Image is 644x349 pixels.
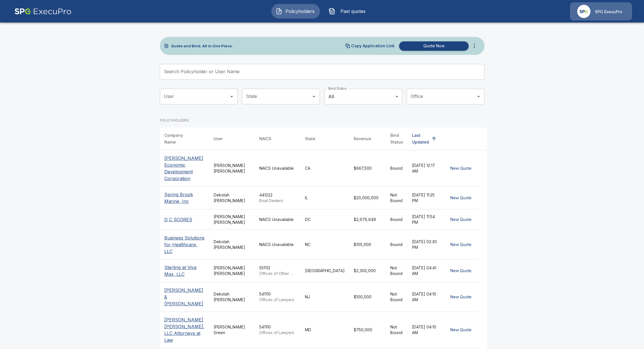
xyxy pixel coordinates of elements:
[214,324,250,335] div: [PERSON_NAME] Green
[214,265,250,276] div: [PERSON_NAME] [PERSON_NAME]
[171,44,233,48] p: Quote and Bind. All in One Place.
[259,297,296,303] p: Offices of Lawyers
[324,89,402,104] div: All
[408,209,444,230] td: [DATE] 11:54 PM
[255,150,300,187] td: NAICS Unavailable
[324,4,373,19] button: Past quotes IconPast quotes
[164,287,205,307] p: [PERSON_NAME] & [PERSON_NAME]
[255,209,300,230] td: NAICS Unavailable
[448,193,474,203] button: New Quote
[214,214,250,225] div: [PERSON_NAME] [PERSON_NAME]
[259,198,296,203] p: Boat Dealers
[448,325,474,335] button: New Quote
[349,259,386,282] td: $2,300,000
[349,150,386,187] td: $667,500
[386,127,408,150] th: Bind Status
[448,266,474,276] button: New Quote
[164,132,194,146] div: Company Name
[300,282,349,312] td: NJ
[214,239,250,250] div: Dekotah [PERSON_NAME]
[408,230,444,259] td: [DATE] 02:30 PM
[448,240,474,250] button: New Quote
[386,230,408,259] td: Bound
[160,118,189,123] p: POLICYHOLDERS
[408,259,444,282] td: [DATE] 04:41 AM
[271,4,320,19] button: Policyholders IconPolicyholders
[285,8,316,15] span: Policyholders
[164,216,192,223] p: D C SCORES
[349,209,386,230] td: $2,676,649
[386,259,408,282] td: Not Bound
[214,163,250,174] div: [PERSON_NAME] [PERSON_NAME]
[214,135,223,142] div: User
[408,282,444,312] td: [DATE] 04:10 AM
[577,5,590,18] img: Agency Icon
[328,86,347,91] label: Bind Status
[386,209,408,230] td: Bound
[259,271,296,276] p: Offices of Other Holding Companies
[399,41,469,51] button: Quote Now
[164,234,205,255] p: Business Solutions for Healthcare, LLC
[349,230,386,259] td: $105,000
[338,8,369,15] span: Past quotes
[14,3,72,20] img: AA Logo
[351,44,395,48] p: Copy Application Link
[386,282,408,312] td: Not Bound
[448,292,474,302] button: New Quote
[276,8,282,15] img: Policyholders Icon
[300,187,349,209] td: IL
[164,191,205,205] p: Spring Brook Marine, Inc
[300,312,349,348] td: MD
[305,135,315,142] div: State
[412,132,429,146] div: Last Updated
[448,163,474,174] button: New Quote
[349,282,386,312] td: $100,000
[595,9,622,15] p: SPG ExecuPro
[259,265,296,276] div: 551112
[570,3,632,20] a: Agency IconSPG ExecuPro
[386,187,408,209] td: Not Bound
[255,230,300,259] td: NAICS Unavailable
[259,330,296,335] p: Offices of Lawyers
[228,93,236,100] button: Open
[397,41,469,51] a: Quote Now
[408,150,444,187] td: [DATE] 12:17 AM
[475,93,483,100] button: Open
[349,187,386,209] td: $20,000,000
[259,291,296,303] div: 541110
[408,312,444,348] td: [DATE] 04:10 AM
[448,214,474,225] button: New Quote
[259,192,296,203] div: 441222
[259,324,296,335] div: 541110
[386,150,408,187] td: Bound
[329,8,335,15] img: Past quotes Icon
[164,264,205,278] p: Sterling at Viva Max, LLC
[300,259,349,282] td: [GEOGRAPHIC_DATA]
[310,93,318,100] button: Open
[164,155,205,182] p: [PERSON_NAME] Economic Development Corporation
[300,209,349,230] td: DC
[349,312,386,348] td: $750,000
[300,230,349,259] td: NC
[164,316,205,343] p: [PERSON_NAME] [PERSON_NAME], LLC Attorneys at Law
[214,291,250,303] div: Dekotah [PERSON_NAME]
[300,150,349,187] td: CA
[259,135,271,142] div: NAICS
[408,187,444,209] td: [DATE] 11:25 PM
[386,312,408,348] td: Not Bound
[469,40,480,52] button: more
[214,192,250,203] div: Dekotah [PERSON_NAME]
[354,135,371,142] div: Revenue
